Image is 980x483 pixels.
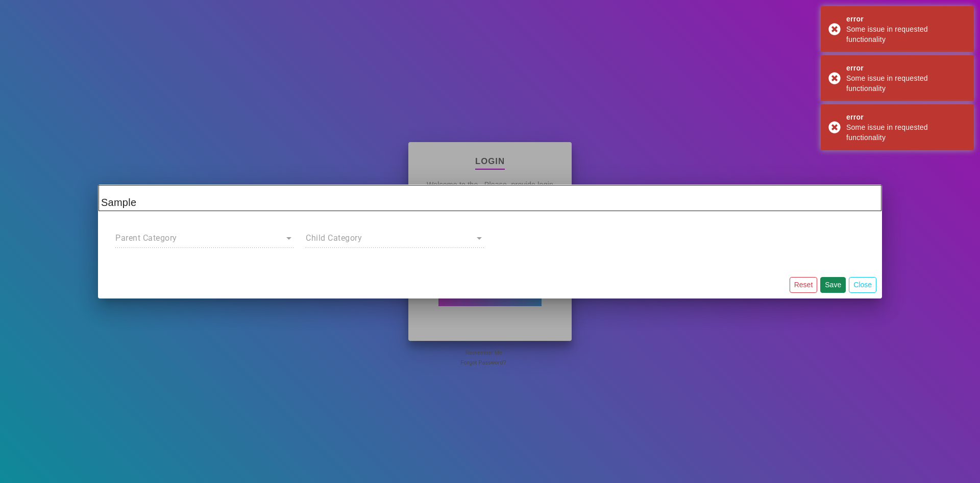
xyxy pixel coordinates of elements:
div: Some issue in requested functionality [846,73,966,94]
div: error [846,63,966,73]
div: error [846,14,966,24]
div: Some issue in requested functionality [846,122,966,143]
button: Reset [790,277,818,293]
button: Close [849,277,876,293]
div: error [846,112,966,122]
button: Save [820,277,846,293]
div: Some issue in requested functionality [846,24,966,44]
h2: Sample [99,185,881,211]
